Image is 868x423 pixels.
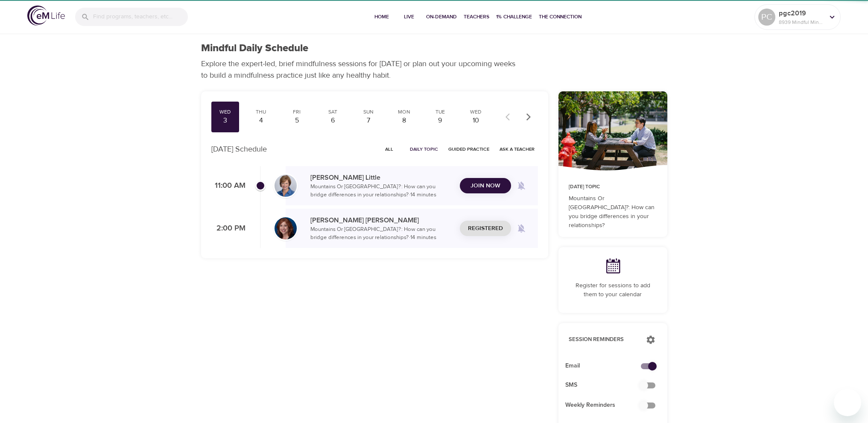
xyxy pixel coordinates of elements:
[215,108,236,116] div: Wed
[471,181,500,191] span: Join Now
[322,108,343,116] div: Sat
[511,175,532,196] span: Remind me when a class goes live every Wednesday at 11:00 AM
[569,335,637,344] p: Session Reminders
[394,108,415,116] div: Mon
[496,143,538,156] button: Ask a Teacher
[445,143,493,156] button: Guided Practice
[569,194,657,230] p: Mountains Or [GEOGRAPHIC_DATA]?: How can you bridge differences in your relationships?
[410,145,438,153] span: Daily Topic
[465,116,487,125] div: 10
[310,172,453,183] p: [PERSON_NAME] Little
[565,401,647,410] span: Weekly Reminders
[371,12,392,21] span: Home
[496,12,532,21] span: 1% Challenge
[460,178,511,194] button: Join Now
[569,183,657,191] p: [DATE] Topic
[250,108,272,116] div: Thu
[399,12,419,21] span: Live
[779,8,824,18] p: pgc2019
[275,217,297,239] img: Elaine_Smookler-min.jpg
[465,108,487,116] div: Wed
[430,116,451,125] div: 9
[460,221,511,236] button: Registered
[358,116,379,125] div: 7
[286,116,307,125] div: 5
[211,223,245,234] p: 2:00 PM
[250,116,272,125] div: 4
[758,9,775,26] div: PC
[310,225,453,242] p: Mountains Or [GEOGRAPHIC_DATA]?: How can you bridge differences in your relationships? · 14 minutes
[379,145,400,153] span: All
[358,108,379,116] div: Sun
[511,218,532,239] span: Remind me when a class goes live every Wednesday at 2:00 PM
[834,389,861,416] iframe: Button to launch messaging window
[376,143,403,156] button: All
[468,223,503,234] span: Registered
[406,143,441,156] button: Daily Topic
[310,183,453,199] p: Mountains Or [GEOGRAPHIC_DATA]?: How can you bridge differences in your relationships? · 14 minutes
[448,145,489,153] span: Guided Practice
[310,215,453,225] p: [PERSON_NAME] [PERSON_NAME]
[275,175,297,197] img: Kerry_Little_Headshot_min.jpg
[565,381,647,390] span: SMS
[201,58,521,81] p: Explore the expert-led, brief mindfulness sessions for [DATE] or plan out your upcoming weeks to ...
[215,116,236,125] div: 3
[286,108,307,116] div: Fri
[322,116,343,125] div: 6
[93,8,188,26] input: Find programs, teachers, etc...
[426,12,457,21] span: On-Demand
[430,108,451,116] div: Tue
[211,143,267,155] p: [DATE] Schedule
[201,42,308,55] h1: Mindful Daily Schedule
[539,12,582,21] span: The Connection
[464,12,489,21] span: Teachers
[211,180,245,192] p: 11:00 AM
[565,362,647,370] span: Email
[569,281,657,299] p: Register for sessions to add them to your calendar
[779,18,824,26] p: 8939 Mindful Minutes
[394,116,415,125] div: 8
[500,145,535,153] span: Ask a Teacher
[27,6,65,26] img: logo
